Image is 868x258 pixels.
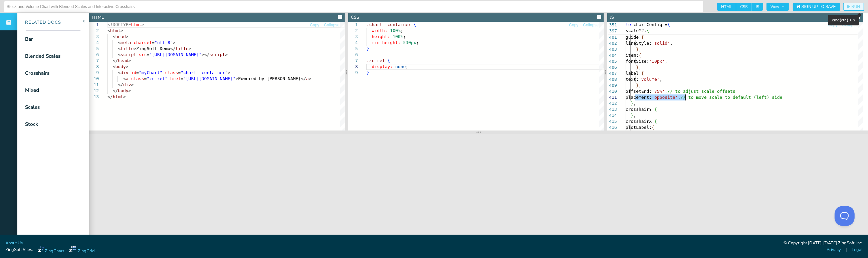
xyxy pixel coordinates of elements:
[113,64,116,69] span: <
[170,46,176,51] span: </
[121,28,123,33] span: >
[367,46,369,51] span: }
[348,22,358,28] div: 1
[717,3,763,11] div: checkbox-group
[583,23,599,27] span: Collapse
[348,70,358,76] div: 9
[626,28,647,33] span: scaleY2:
[390,28,401,33] span: 100%
[134,46,136,51] span: >
[136,46,170,51] span: ZingSoft Demo
[121,40,131,45] span: meta
[113,94,123,99] span: html
[348,58,358,64] div: 7
[852,247,863,253] a: Legal
[115,64,126,69] span: body
[607,124,617,131] div: 416
[173,40,176,45] span: >
[89,88,99,94] div: 12
[323,22,340,28] button: Collapse
[851,5,860,9] span: RUN
[309,22,319,28] button: Copy
[639,47,641,52] span: ,
[416,40,419,45] span: ;
[388,58,390,63] span: {
[118,40,121,45] span: <
[89,64,99,70] div: 8
[129,88,131,93] span: >
[607,28,617,34] span: 397
[136,70,139,75] span: =
[607,64,617,70] div: 406
[660,77,662,82] span: ,
[144,76,147,81] span: =
[121,70,128,75] span: div
[843,3,864,11] button: RUN
[348,40,358,46] div: 4
[131,76,144,81] span: class
[607,82,617,88] div: 409
[118,52,121,57] span: <
[155,40,173,45] span: "utf-8"
[89,76,99,82] div: 10
[395,64,406,69] span: none
[652,41,670,46] span: 'solid'
[835,206,855,226] iframe: Toggle Customer Support
[25,120,38,128] div: Stock
[631,101,634,106] span: }
[367,70,369,75] span: }
[202,52,209,57] span: ></
[89,94,99,100] div: 13
[639,83,641,88] span: ,
[176,46,189,51] span: title
[5,247,33,253] span: ZingSoft Sites:
[639,77,660,82] span: 'Volume'
[25,103,40,111] div: Scales
[403,40,416,45] span: 530px
[634,22,668,27] span: chartConfig =
[842,23,858,27] span: Collapse
[372,64,393,69] span: display:
[118,70,121,75] span: <
[123,82,131,87] span: div
[7,1,701,12] input: Untitled Demo
[310,23,319,27] span: Copy
[607,58,617,64] div: 405
[351,14,359,21] div: CSS
[181,76,183,81] span: =
[414,22,416,27] span: {
[107,22,131,27] span: <!DOCTYPE
[569,22,579,28] button: Copy
[784,240,863,247] div: © Copyright [DATE]-[DATE] ZingSoft, Inc.
[113,58,118,63] span: </
[639,65,641,70] span: ,
[89,82,99,88] div: 11
[634,113,636,118] span: ,
[348,28,358,34] div: 2
[401,28,403,33] span: ;
[626,22,633,27] span: let
[751,3,763,11] span: JS
[131,22,141,27] span: html
[139,70,162,75] span: "myChart"
[183,76,236,81] span: "[URL][DOMAIN_NAME]"
[113,88,118,93] span: </
[348,52,358,58] div: 6
[667,22,670,27] span: {
[118,58,128,63] span: head
[348,64,358,70] div: 8
[607,106,617,112] div: 413
[89,46,99,52] div: 5
[652,89,665,94] span: '75%'
[610,14,614,21] div: JS
[626,95,652,100] span: placement:
[626,89,652,94] span: offsetEnd:
[25,69,49,77] div: Crosshairs
[126,34,129,39] span: >
[665,89,668,94] span: ,
[89,58,99,64] div: 7
[828,22,838,28] button: Copy
[652,125,655,130] span: {
[25,86,39,94] div: Mixed
[626,53,639,58] span: item:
